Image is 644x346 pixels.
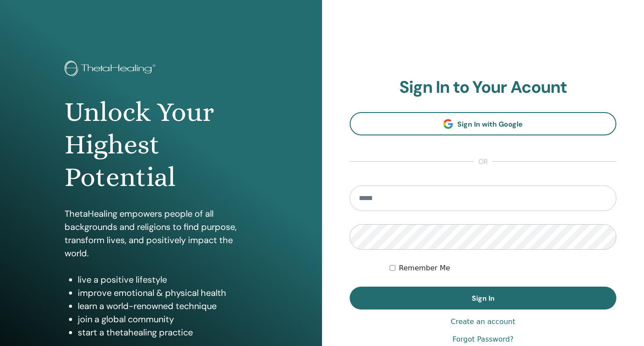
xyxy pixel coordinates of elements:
li: improve emotional & physical health [78,286,257,299]
a: Forgot Password? [452,334,514,345]
a: Sign In with Google [350,112,616,135]
span: or [474,157,492,167]
li: learn a world-renowned technique [78,299,257,313]
span: Sign In [472,294,495,303]
li: start a thetahealing practice [78,326,257,339]
div: Keep me authenticated indefinitely or until I manually logout [390,263,616,273]
label: Remember Me [399,263,450,273]
h1: Unlock Your Highest Potential [65,96,257,194]
span: Sign In with Google [457,120,523,129]
li: join a global community [78,313,257,326]
h2: Sign In to Your Acount [350,77,616,98]
a: Create an account [451,317,515,327]
p: ThetaHealing empowers people of all backgrounds and religions to find purpose, transform lives, a... [65,207,257,260]
li: live a positive lifestyle [78,273,257,286]
button: Sign In [350,287,616,310]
